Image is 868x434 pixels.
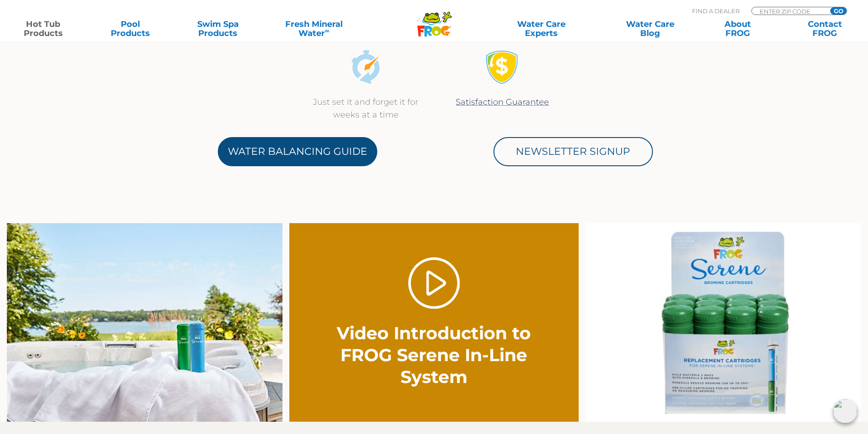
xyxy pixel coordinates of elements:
input: Zip Code Form [759,7,820,15]
p: Just set it and forget it for weeks at a time [307,96,425,121]
a: AboutFROG [704,20,771,38]
input: GO [830,7,847,15]
a: Newsletter Signup [493,137,653,166]
a: ContactFROG [791,20,859,38]
a: Water CareExperts [486,20,596,38]
a: Water CareBlog [616,20,684,38]
img: Sereneontowel [7,223,282,422]
a: Fresh MineralWater∞ [271,20,356,38]
a: Play Video [408,257,460,309]
a: PoolProducts [97,20,164,38]
a: Satisfaction Guarantee [456,97,549,107]
a: Hot TubProducts [9,20,77,38]
sup: ∞ [325,27,329,34]
img: Satisfaction Guarantee Icon [485,50,519,84]
p: Find A Dealer [692,7,740,15]
a: Swim SpaProducts [184,20,252,38]
img: icon-set-and-forget [349,50,383,84]
img: serene [586,223,861,422]
a: Water Balancing Guide [218,137,377,166]
h2: Video Introduction to FROG Serene In-Line System [333,322,535,388]
img: openIcon [833,399,857,423]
